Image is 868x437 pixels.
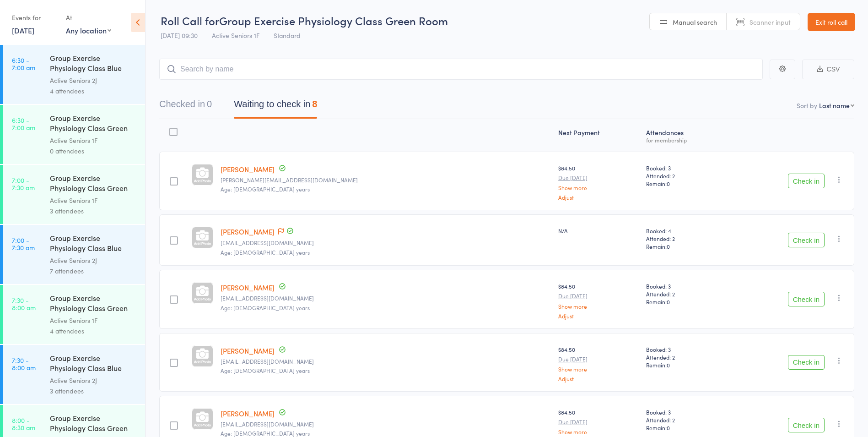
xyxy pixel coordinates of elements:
[788,355,825,370] button: Check in
[646,242,725,250] span: Remain:
[667,298,670,306] span: 0
[221,409,275,418] a: [PERSON_NAME]
[312,99,317,109] div: 8
[558,293,639,299] small: Due [DATE]
[221,177,551,183] small: david.barling70@hotmail.com
[221,358,551,365] small: jhepburn@bigpond.net.au
[749,17,791,27] span: Scanner input
[558,376,639,382] a: Adjust
[646,353,725,361] span: Attended: 2
[12,116,35,131] time: 6:30 - 7:00 am
[221,421,551,427] small: dkhanna@optusnet.com.au
[646,424,725,432] span: Remain:
[558,227,639,235] div: N/A
[646,164,725,172] span: Booked: 3
[646,416,725,424] span: Attended: 2
[3,105,145,164] a: 6:30 -7:00 amGroup Exercise Physiology Class Green RoomActive Seniors 1F0 attendees
[646,345,725,353] span: Booked: 3
[12,356,36,371] time: 7:30 - 8:00 am
[3,285,145,344] a: 7:30 -8:00 amGroup Exercise Physiology Class Green RoomActive Seniors 1F4 attendees
[212,31,259,40] span: Active Seniors 1F
[161,31,198,40] span: [DATE] 09:30
[50,206,137,216] div: 3 attendees
[50,315,137,326] div: Active Seniors 1F
[66,10,111,25] div: At
[12,10,57,25] div: Events for
[558,185,639,191] a: Show more
[797,101,817,110] label: Sort by
[3,165,145,224] a: 7:00 -7:30 amGroup Exercise Physiology Class Green RoomActive Seniors 1F3 attendees
[221,185,310,193] span: Age: [DEMOGRAPHIC_DATA] years
[646,298,725,306] span: Remain:
[646,235,725,242] span: Attended: 2
[221,227,275,236] a: [PERSON_NAME]
[50,53,137,75] div: Group Exercise Physiology Class Blue Room
[558,164,639,200] div: $84.50
[646,227,725,235] span: Booked: 4
[50,326,137,336] div: 4 attendees
[646,172,725,180] span: Attended: 2
[207,99,212,109] div: 0
[50,113,137,135] div: Group Exercise Physiology Class Green Room
[159,94,212,119] button: Checked in0
[50,135,137,146] div: Active Seniors 1F
[558,429,639,435] a: Show more
[50,375,137,386] div: Active Seniors 2J
[558,356,639,362] small: Due [DATE]
[50,293,137,315] div: Group Exercise Physiology Class Green Room
[667,361,670,369] span: 0
[788,418,825,432] button: Check in
[50,255,137,266] div: Active Seniors 2J
[50,173,137,195] div: Group Exercise Physiology Class Green Room
[12,296,36,311] time: 7:30 - 8:00 am
[219,13,448,28] span: Group Exercise Physiology Class Green Room
[221,366,310,374] span: Age: [DEMOGRAPHIC_DATA] years
[12,176,35,191] time: 7:00 - 7:30 am
[646,137,725,143] div: for membership
[66,25,111,35] div: Any location
[50,75,137,86] div: Active Seniors 2J
[646,180,725,187] span: Remain:
[221,304,310,311] span: Age: [DEMOGRAPHIC_DATA] years
[50,146,137,156] div: 0 attendees
[558,175,639,181] small: Due [DATE]
[50,195,137,206] div: Active Seniors 1F
[808,13,855,31] a: Exit roll call
[50,386,137,396] div: 3 attendees
[558,303,639,309] a: Show more
[12,236,35,251] time: 7:00 - 7:30 am
[667,242,670,250] span: 0
[50,233,137,255] div: Group Exercise Physiology Class Blue Room
[221,346,275,355] a: [PERSON_NAME]
[667,180,670,187] span: 0
[221,248,310,256] span: Age: [DEMOGRAPHIC_DATA] years
[642,123,728,147] div: Atten­dances
[555,123,642,147] div: Next Payment
[221,295,551,301] small: stig@interock.net
[3,225,145,284] a: 7:00 -7:30 amGroup Exercise Physiology Class Blue RoomActive Seniors 2J7 attendees
[558,194,639,200] a: Adjust
[234,94,317,119] button: Waiting to check in8
[667,424,670,432] span: 0
[3,45,145,104] a: 6:30 -7:00 amGroup Exercise Physiology Class Blue RoomActive Seniors 2J4 attendees
[50,266,137,276] div: 7 attendees
[558,313,639,319] a: Adjust
[646,290,725,298] span: Attended: 2
[558,282,639,318] div: $84.50
[646,361,725,369] span: Remain:
[221,283,275,292] a: [PERSON_NAME]
[221,164,275,174] a: [PERSON_NAME]
[274,31,301,40] span: Standard
[802,60,854,79] button: CSV
[673,17,717,27] span: Manual search
[50,413,137,435] div: Group Exercise Physiology Class Green Room
[12,416,35,431] time: 8:00 - 8:30 am
[221,429,310,437] span: Age: [DEMOGRAPHIC_DATA] years
[12,56,35,71] time: 6:30 - 7:00 am
[558,366,639,372] a: Show more
[50,86,137,96] div: 4 attendees
[558,345,639,382] div: $84.50
[221,240,551,246] small: rbarry@uow.edu.au
[819,101,850,110] div: Last name
[788,233,825,247] button: Check in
